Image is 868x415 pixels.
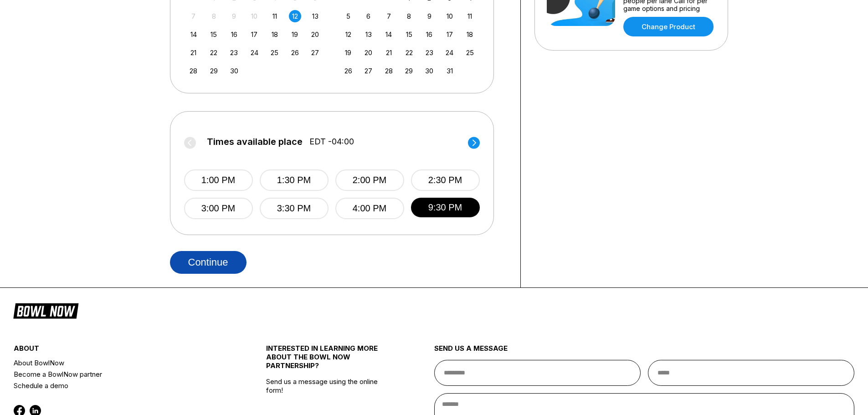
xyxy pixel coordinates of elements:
div: Choose Sunday, September 28th, 2025 [187,65,200,77]
button: 2:30 PM [411,169,480,191]
div: Choose Thursday, September 11th, 2025 [268,10,281,22]
div: Choose Wednesday, October 15th, 2025 [403,28,415,41]
div: Choose Thursday, October 16th, 2025 [423,28,436,41]
div: Choose Monday, September 15th, 2025 [208,28,220,41]
a: Schedule a demo [14,380,224,391]
div: Choose Saturday, September 20th, 2025 [309,28,321,41]
div: Choose Friday, October 17th, 2025 [443,28,456,41]
a: Become a BowlNow partner [14,369,224,380]
div: Choose Wednesday, October 22nd, 2025 [403,46,415,59]
div: Choose Monday, October 20th, 2025 [362,46,375,59]
button: Continue [170,251,247,274]
div: Choose Monday, September 29th, 2025 [208,65,220,77]
div: Choose Saturday, September 27th, 2025 [309,46,321,59]
div: Choose Sunday, October 19th, 2025 [342,46,354,59]
button: 3:30 PM [260,198,329,219]
div: Not available Monday, September 8th, 2025 [208,10,220,22]
div: Choose Tuesday, September 16th, 2025 [228,28,240,41]
button: 1:00 PM [184,169,253,191]
div: Choose Friday, September 19th, 2025 [289,28,301,41]
div: Choose Wednesday, September 17th, 2025 [248,28,261,41]
div: Choose Monday, October 13th, 2025 [362,28,375,41]
div: INTERESTED IN LEARNING MORE ABOUT THE BOWL NOW PARTNERSHIP? [266,344,392,377]
button: 2:00 PM [335,169,404,191]
span: EDT -04:00 [309,137,354,147]
div: Choose Saturday, October 11th, 2025 [464,10,476,22]
div: Choose Tuesday, September 30th, 2025 [228,65,240,77]
div: Not available Wednesday, September 10th, 2025 [248,10,261,22]
div: Choose Tuesday, October 21st, 2025 [383,46,395,59]
div: Choose Sunday, October 26th, 2025 [342,65,354,77]
div: Choose Friday, September 26th, 2025 [289,46,301,59]
div: Choose Monday, September 22nd, 2025 [208,46,220,59]
div: Choose Friday, October 10th, 2025 [443,10,456,22]
div: Choose Saturday, October 18th, 2025 [464,28,476,41]
div: Choose Wednesday, September 24th, 2025 [248,46,261,59]
div: Choose Tuesday, September 23rd, 2025 [228,46,240,59]
button: 9:30 PM [411,198,480,217]
div: Choose Tuesday, October 7th, 2025 [383,10,395,22]
div: Choose Thursday, October 9th, 2025 [423,10,436,22]
div: Not available Tuesday, September 9th, 2025 [228,10,240,22]
div: Choose Thursday, October 30th, 2025 [423,65,436,77]
a: About BowlNow [14,357,224,369]
div: Choose Sunday, September 21st, 2025 [187,46,200,59]
div: Choose Monday, October 27th, 2025 [362,65,375,77]
div: Choose Thursday, September 18th, 2025 [268,28,281,41]
div: Choose Thursday, October 23rd, 2025 [423,46,436,59]
button: 1:30 PM [260,169,329,191]
button: 3:00 PM [184,198,253,219]
div: about [14,344,224,357]
div: send us a message [434,344,855,360]
div: Choose Saturday, September 13th, 2025 [309,10,321,22]
a: Change Product [623,17,714,36]
div: Choose Saturday, October 25th, 2025 [464,46,476,59]
div: Choose Tuesday, October 28th, 2025 [383,65,395,77]
button: 4:00 PM [335,198,404,219]
span: Times available place [207,137,303,147]
div: Choose Monday, October 6th, 2025 [362,10,375,22]
div: Choose Sunday, October 5th, 2025 [342,10,354,22]
div: Choose Thursday, September 25th, 2025 [268,46,281,59]
div: Not available Sunday, September 7th, 2025 [187,10,200,22]
div: Choose Wednesday, October 29th, 2025 [403,65,415,77]
div: Choose Friday, October 24th, 2025 [443,46,456,59]
div: Choose Friday, October 31st, 2025 [443,65,456,77]
div: Choose Wednesday, October 8th, 2025 [403,10,415,22]
div: Choose Sunday, October 12th, 2025 [342,28,354,41]
div: Choose Sunday, September 14th, 2025 [187,28,200,41]
div: Choose Tuesday, October 14th, 2025 [383,28,395,41]
div: Choose Friday, September 12th, 2025 [289,10,301,22]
